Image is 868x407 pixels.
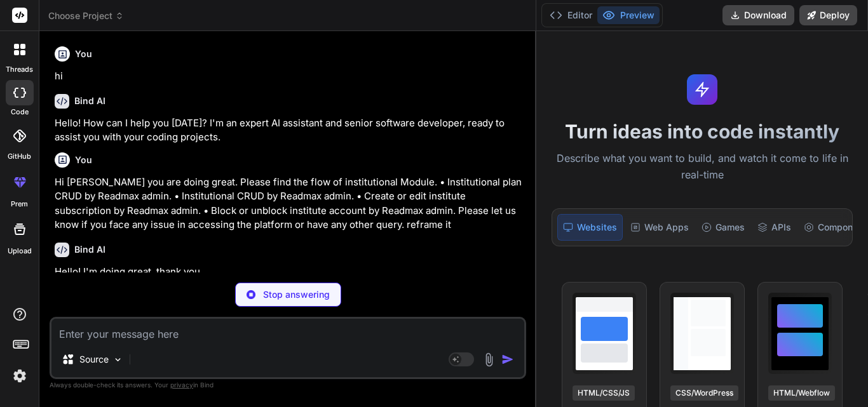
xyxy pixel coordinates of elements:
p: Describe what you want to build, and watch it come to life in real-time [544,150,860,183]
p: Source [79,353,109,366]
p: Hello! How can I help you [DATE]? I'm an expert AI assistant and senior software developer, ready... [55,116,524,145]
h6: You [75,48,92,60]
div: HTML/Webflow [768,385,835,401]
img: icon [501,353,514,366]
button: Editor [545,6,597,24]
h6: You [75,154,92,166]
img: Pick Models [112,354,123,365]
h1: Turn ideas into code instantly [544,120,860,143]
p: hi [55,69,524,84]
div: HTML/CSS/JS [573,385,635,401]
div: Websites [557,214,623,241]
label: code [11,107,29,117]
p: Always double-check its answers. Your in Bind [50,379,526,391]
label: GitHub [8,151,31,162]
p: Hi [PERSON_NAME] you are doing great. Please find the flow of institutional Module. • Institution... [55,175,524,232]
div: Games [696,214,750,241]
p: Stop answering [263,288,330,301]
div: CSS/WordPress [670,385,738,401]
label: prem [11,199,28,210]
label: threads [6,64,33,75]
h6: Bind AI [74,243,105,256]
button: Preview [597,6,660,24]
span: Choose Project [48,10,124,22]
label: Upload [8,246,32,257]
h6: Bind AI [74,95,105,107]
img: attachment [482,352,496,367]
p: Hello! I'm doing great, thank you. [55,265,524,279]
img: settings [9,365,31,387]
div: APIs [752,214,796,241]
button: Deploy [799,5,857,25]
span: privacy [170,381,193,389]
button: Download [722,5,794,25]
div: Web Apps [625,214,694,241]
